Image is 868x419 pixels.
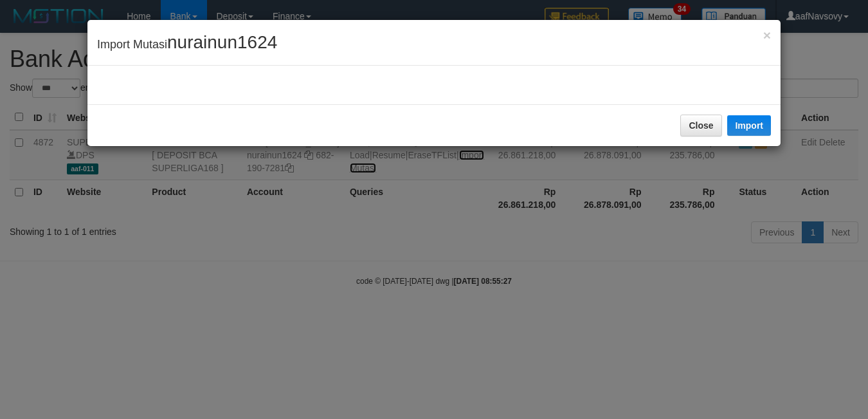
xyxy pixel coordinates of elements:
[727,115,771,136] button: Import
[97,38,277,51] span: Import Mutasi
[763,28,771,42] button: Close
[680,115,721,136] button: Close
[167,32,277,52] span: nurainun1624
[763,28,771,42] span: ×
